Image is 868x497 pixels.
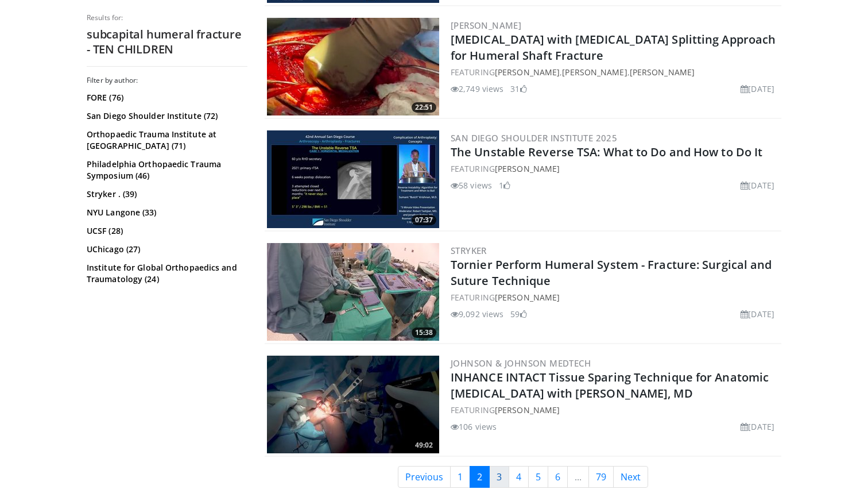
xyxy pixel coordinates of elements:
a: [PERSON_NAME] [495,404,560,415]
li: [DATE] [741,179,774,191]
a: Philadelphia Orthopaedic Trauma Symposium (46) [87,159,245,182]
a: San Diego Shoulder Institute 2025 [451,132,617,144]
a: 5 [528,466,548,488]
a: [PERSON_NAME] [495,163,560,174]
a: 22:51 [267,18,439,115]
a: Tornier Perform Humeral System - Fracture: Surgical and Suture Technique [451,257,772,288]
li: 1 [499,179,510,191]
span: 49:02 [412,440,436,450]
li: 9,092 views [451,308,503,320]
li: [DATE] [741,83,774,95]
a: 15:38 [267,243,439,341]
a: Next [613,466,648,488]
a: FORE (76) [87,92,245,103]
a: UChicago (27) [87,244,245,255]
nav: Search results pages [265,466,781,488]
a: Stryker . (39) [87,188,245,200]
a: Previous [398,466,451,488]
span: 22:51 [412,102,436,113]
a: The Unstable Reverse TSA: What to Do and How to Do It [451,144,762,160]
img: be772085-eebf-4ea1-ae5e-6ff3058a57ae.300x170_q85_crop-smart_upscale.jpg [267,356,439,453]
a: INHANCE INTACT Tissue Sparing Technique for Anatomic [MEDICAL_DATA] with [PERSON_NAME], MD [451,369,769,401]
li: 58 views [451,179,492,191]
a: 3 [489,466,509,488]
img: fe61f686-b60f-4682-99a8-9cbfff0f136d.300x170_q85_crop-smart_upscale.jpg [267,18,439,115]
a: 4 [509,466,529,488]
a: 2 [470,466,490,488]
a: [PERSON_NAME] [562,67,627,78]
span: 07:37 [412,215,436,225]
a: [PERSON_NAME] [495,292,560,303]
a: Stryker [451,245,487,256]
a: 6 [548,466,568,488]
a: Johnson & Johnson MedTech [451,357,591,369]
div: FEATURING [451,163,779,175]
div: FEATURING [451,291,779,303]
a: 07:37 [267,130,439,228]
h2: subcapital humeral fracture - TEN CHILDREN [87,27,247,57]
li: 106 views [451,421,497,433]
a: [PERSON_NAME] [495,67,560,78]
a: UCSF (28) [87,225,245,237]
li: [DATE] [741,421,774,433]
a: [MEDICAL_DATA] with [MEDICAL_DATA] Splitting Approach for Humeral Shaft Fracture [451,32,776,63]
li: 31 [510,83,526,95]
li: 2,749 views [451,83,503,95]
a: San Diego Shoulder Institute (72) [87,110,245,122]
a: Institute for Global Orthopaedics and Traumatology (24) [87,262,245,285]
a: 1 [450,466,470,488]
a: 79 [588,466,614,488]
div: FEATURING [451,404,779,416]
a: NYU Langone (33) [87,207,245,218]
span: 15:38 [412,328,436,338]
a: Orthopaedic Trauma Institute at [GEOGRAPHIC_DATA] (71) [87,129,245,152]
p: Results for: [87,13,247,22]
h3: Filter by author: [87,76,247,85]
div: FEATURING , , [451,66,779,78]
a: [PERSON_NAME] [451,20,521,31]
a: 49:02 [267,356,439,453]
img: 49870a89-1289-4bcf-be89-66894a47fa98.300x170_q85_crop-smart_upscale.jpg [267,243,439,341]
li: 59 [510,308,526,320]
a: [PERSON_NAME] [630,67,695,78]
img: 81698393-dc1a-4f44-bab3-88934486d572.300x170_q85_crop-smart_upscale.jpg [267,130,439,228]
li: [DATE] [741,308,774,320]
